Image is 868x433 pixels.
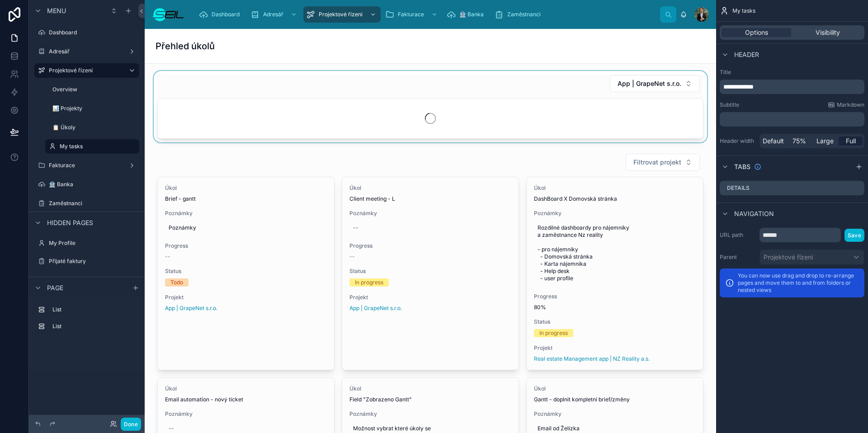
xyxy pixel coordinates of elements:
[816,136,834,146] span: Large
[52,306,136,313] label: List
[196,6,246,23] a: Dashboard
[34,196,139,211] a: Zaměstnanci
[720,231,756,239] label: URL path
[734,50,759,59] span: Header
[60,143,134,150] label: My tasks
[52,124,137,131] label: 📋 Úkoly
[720,80,864,94] div: scrollable content
[34,236,139,250] a: My Profile
[732,7,755,14] span: My tasks
[248,6,302,23] a: Adresář
[319,11,363,18] span: Projektové řízení
[34,63,139,78] a: Projektové řízení
[303,6,381,23] a: Projektové řízení
[45,82,139,97] a: Overview
[34,25,139,40] a: Dashboard
[720,137,756,145] label: Header width
[382,6,442,23] a: Fakturace
[720,69,864,76] label: Title
[846,136,856,146] span: Full
[492,6,547,23] a: Zaměstnanci
[49,200,137,207] label: Zaměstnanci
[45,139,139,154] a: My tasks
[49,258,137,265] label: Přijaté faktury
[52,86,137,93] label: Overview
[444,6,490,23] a: 🏦 Banka
[759,249,864,265] button: Projektové řízení
[49,67,121,74] label: Projektové řízení
[816,28,840,37] span: Visibility
[459,11,484,18] span: 🏦 Banka
[47,218,93,227] span: Hidden pages
[720,112,864,127] div: scrollable content
[49,162,125,169] label: Fakturace
[49,240,137,247] label: My Profile
[720,101,739,108] label: Subtitle
[34,254,139,268] a: Přijaté faktury
[45,101,139,116] a: 📊 Projekty
[844,229,864,242] button: Save
[34,158,139,173] a: Fakturace
[734,209,774,218] span: Navigation
[34,44,139,59] a: Adresář
[734,162,750,171] span: Tabs
[507,11,541,18] span: Zaměstnanci
[52,105,137,112] label: 📊 Projekty
[121,418,141,431] button: Done
[49,48,125,55] label: Adresář
[263,11,283,18] span: Adresář
[828,101,864,108] a: Markdown
[45,120,139,135] a: 📋 Úkoly
[49,181,137,188] label: 🏦 Banka
[738,272,859,294] p: You can now use drag and drop to re-arrange pages and move them to and from folders or nested views
[793,136,806,146] span: 75%
[837,101,864,108] span: Markdown
[192,5,660,24] div: scrollable content
[49,29,137,36] label: Dashboard
[398,11,424,18] span: Fakturace
[152,7,184,22] img: App logo
[47,6,66,15] span: Menu
[52,323,136,330] label: List
[156,40,215,52] h1: Přehled úkolů
[745,28,768,37] span: Options
[764,253,813,262] span: Projektové řízení
[212,11,240,18] span: Dashboard
[34,177,139,192] a: 🏦 Banka
[47,283,63,292] span: Page
[29,298,145,343] div: scrollable content
[727,184,750,192] label: Details
[763,136,784,146] span: Default
[720,254,756,261] label: Parent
